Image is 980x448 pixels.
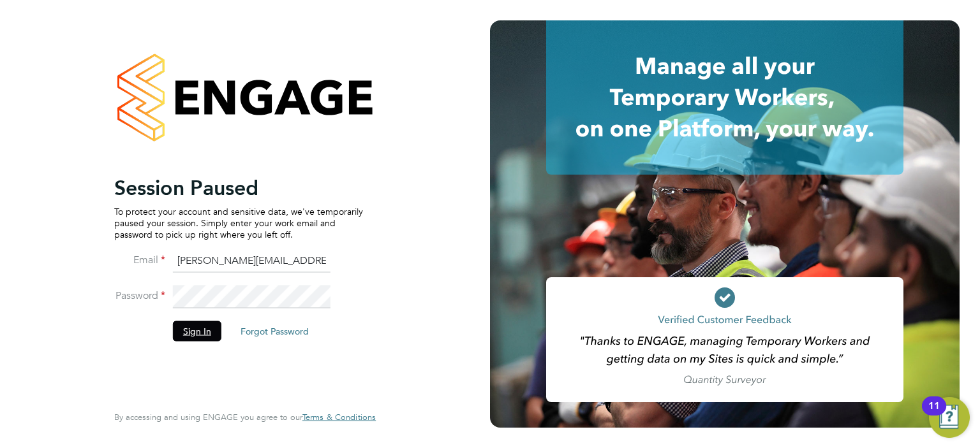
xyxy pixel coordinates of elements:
span: By accessing and using ENGAGE you agree to our [114,412,376,423]
button: Sign In [173,321,221,341]
button: Forgot Password [230,321,319,341]
label: Password [114,289,165,302]
h2: Session Paused [114,175,363,200]
input: Enter your work email... [173,250,330,273]
label: Email [114,253,165,266]
button: Open Resource Center, 11 new notifications [929,397,970,438]
div: 11 [928,406,940,423]
p: To protect your account and sensitive data, we've temporarily paused your session. Simply enter y... [114,205,363,240]
a: Terms & Conditions [302,412,376,423]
